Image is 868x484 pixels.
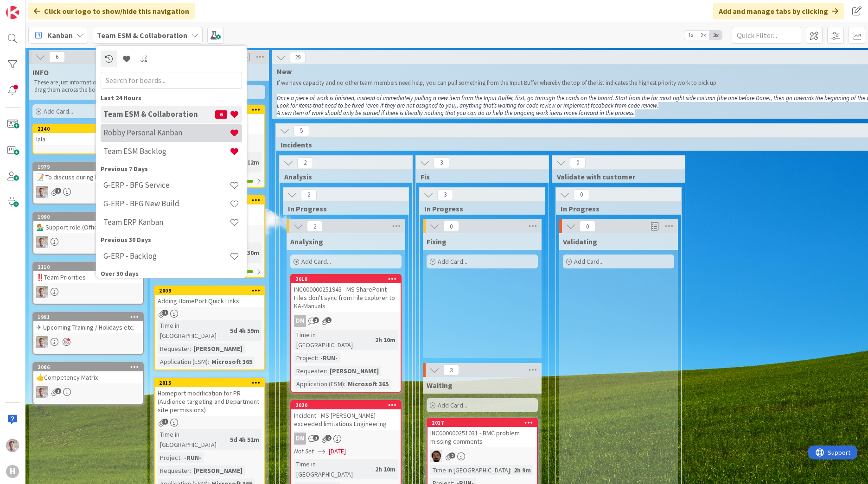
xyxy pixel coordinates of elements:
[36,386,48,398] img: Rd
[158,357,208,367] div: Application (ESM)
[33,263,143,283] div: 2110‼️Team Priorities
[158,429,226,450] div: Time in [GEOGRAPHIC_DATA]
[291,315,401,327] div: DM
[295,402,401,408] div: 2020
[33,213,143,221] div: 1990
[291,401,401,430] div: 2020Incident - MS [PERSON_NAME] - exceeded limitations Engineering
[428,419,537,427] div: 2017
[155,295,264,307] div: Adding HomePort Quick Links
[290,237,323,246] span: Analysing
[162,310,168,316] span: 1
[182,452,204,463] div: -RUN-
[318,353,340,363] div: -RUN-
[430,465,510,475] div: Time in [GEOGRAPHIC_DATA]
[33,371,143,383] div: 👍Competency Matrix
[33,386,143,398] div: Rd
[155,287,264,295] div: 2009
[277,109,635,117] em: A new item of work should only be started if there is literally nothing that you can do to help t...
[33,125,143,145] div: 2140lala
[33,186,143,198] div: Rd
[215,110,227,119] span: 6
[33,363,143,383] div: 2006👍Competency Matrix
[421,172,537,181] span: Fix
[317,353,318,363] span: :
[291,401,401,409] div: 2020
[103,146,230,156] h4: Team ESM Backlog
[101,269,242,279] div: Over 30 days
[33,363,143,371] div: 2006
[427,381,453,390] span: Waiting
[301,257,331,266] span: Add Card...
[294,433,306,445] div: DM
[329,446,346,456] span: [DATE]
[373,335,398,345] div: 2h 10m
[101,93,242,103] div: Last 24 Hours
[33,263,143,271] div: 2110
[38,264,143,270] div: 2110
[38,164,143,170] div: 1979
[443,221,459,232] span: 0
[190,344,191,354] span: :
[427,237,447,246] span: Fixing
[191,465,245,476] div: [PERSON_NAME]
[326,366,327,376] span: :
[228,325,262,336] div: 5d 4h 59m
[277,102,658,109] em: Look for items that need to be fixed (even if they are not assigned to you), anything that’s wait...
[155,287,264,307] div: 2009Adding HomePort Quick Links
[55,188,61,194] span: 1
[294,447,314,455] i: Not Set
[6,465,19,478] div: H
[301,189,317,200] span: 2
[38,214,143,220] div: 1990
[327,366,381,376] div: [PERSON_NAME]
[103,109,215,119] h4: Team ESM & Collaboration
[325,317,332,323] span: 1
[430,450,442,462] img: AC
[28,3,195,19] div: Click our logo to show/hide this navigation
[434,157,449,168] span: 3
[38,126,143,132] div: 2140
[291,409,401,430] div: Incident - MS [PERSON_NAME] - exceeded limitations Engineering
[155,387,264,416] div: Homeport modification for PR (Audience targeting and Department site permissions)
[209,357,255,367] div: Microsoft 365
[44,107,73,115] span: Add Card...
[295,276,401,282] div: 2018
[313,435,319,441] span: 1
[19,1,42,13] span: Support
[101,164,242,174] div: Previous 7 Days
[290,52,306,63] span: 29
[6,6,19,19] img: Visit kanbanzone.com
[49,51,65,63] span: 6
[103,199,230,208] h4: G-ERP - BFG New Build
[226,325,228,336] span: :
[101,235,242,245] div: Previous 30 Days
[345,379,391,389] div: Microsoft 365
[55,388,61,394] span: 1
[33,163,143,171] div: 1979
[438,257,467,266] span: Add Card...
[684,31,697,40] span: 1x
[297,157,313,168] span: 2
[155,379,264,416] div: 2015Homeport modification for PR (Audience targeting and Department site permissions)
[158,320,226,341] div: Time in [GEOGRAPHIC_DATA]
[191,344,245,354] div: [PERSON_NAME]
[158,344,190,354] div: Requester
[36,336,48,348] img: Rd
[294,125,309,136] span: 5
[713,3,844,19] div: Add and manage tabs by clicking
[159,380,264,386] div: 2015
[38,314,143,320] div: 1991
[438,401,467,409] span: Add Card...
[697,31,709,40] span: 2x
[294,330,371,350] div: Time in [GEOGRAPHIC_DATA]
[288,204,397,213] span: In Progress
[36,236,48,248] img: Rd
[443,364,459,376] span: 3
[6,439,19,452] img: Rd
[284,172,401,181] span: Analysis
[344,379,345,389] span: :
[449,452,455,459] span: 2
[424,204,533,213] span: In Progress
[294,379,344,389] div: Application (ESM)
[33,336,143,348] div: Rd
